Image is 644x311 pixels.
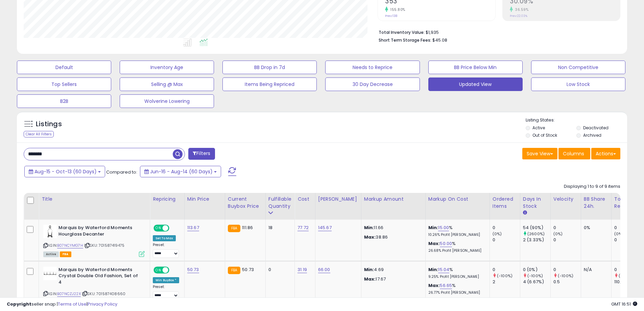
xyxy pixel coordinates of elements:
div: 110.69 [614,279,642,285]
b: Total Inventory Value: [379,29,425,35]
span: ON [154,267,163,273]
div: 0 [553,225,581,231]
small: (0%) [614,231,624,237]
small: (0%) [553,231,563,237]
span: | SKU: 701587419475 [84,243,124,248]
a: 50.73 [187,266,199,273]
a: Privacy Policy [88,301,117,307]
div: seller snap | | [7,301,117,308]
a: 66.00 [318,266,330,273]
div: 0.5 [553,279,581,285]
div: 0% [584,225,606,231]
b: Max: [428,240,440,247]
div: 0 [553,267,581,273]
b: Marquis by Waterford Moments Crystal Double Old Fashion, Set of 4 [58,267,141,287]
label: Active [532,125,545,131]
div: Ordered Items [493,196,517,210]
button: 30 Day Decrease [325,77,420,91]
div: Cost [297,196,312,203]
button: Filters [188,148,215,160]
span: 111.86 [242,224,253,231]
b: Marquis by Waterford Moments Hourglass Decanter [58,225,141,239]
button: Default [17,61,111,74]
div: 0 [493,267,520,273]
b: Max: [428,282,440,289]
div: Markup Amount [364,196,423,203]
div: Preset: [153,285,179,300]
a: Terms of Use [58,301,87,307]
div: Markup on Cost [428,196,487,203]
b: Min: [428,224,438,231]
button: Needs to Reprice [325,61,420,74]
button: Selling @ Max [120,77,214,91]
span: Aug-15 - Oct-13 (60 Days) [34,168,97,175]
button: Actions [591,148,620,159]
div: Clear All Filters [24,131,54,137]
strong: Min: [364,224,374,231]
div: BB Share 24h. [584,196,609,210]
div: 0 [614,225,642,231]
div: % [428,225,484,237]
p: 4.69 [364,267,420,273]
p: 26.68% Profit [PERSON_NAME] [428,248,484,253]
div: 0 [268,267,289,273]
button: Low Stock [531,77,625,91]
button: Updated View [428,77,523,91]
div: Current Buybox Price [228,196,263,210]
strong: Max: [364,234,376,240]
div: Title [42,196,147,203]
button: Items Being Repriced [222,77,317,91]
div: 4 (6.67%) [523,279,550,285]
span: Columns [563,150,584,157]
div: Min Price [187,196,222,203]
span: FBA [60,251,71,257]
a: 15.04 [438,266,449,273]
p: Listing States: [526,117,627,124]
div: 0 [614,267,642,273]
a: 15.00 [438,224,449,231]
button: Aug-15 - Oct-13 (60 Days) [24,166,105,177]
a: 56.65 [440,282,452,289]
b: Short Term Storage Fees: [379,37,431,43]
label: Out of Stock [532,132,557,138]
label: Archived [583,132,601,138]
button: BB Drop in 7d [222,61,317,74]
small: FBA [228,225,240,232]
li: $1,935 [379,28,615,36]
div: N/A [584,267,606,273]
div: % [428,283,484,295]
a: 77.72 [297,224,309,231]
div: 0 [493,225,520,231]
div: Displaying 1 to 9 of 9 items [564,183,620,190]
small: (0%) [493,231,502,237]
div: Fulfillable Quantity [268,196,292,210]
small: (-100%) [497,273,512,279]
small: 155.80% [388,7,405,12]
button: Save View [522,148,557,159]
strong: Max: [364,276,376,282]
div: 2 [493,279,520,285]
div: [PERSON_NAME] [318,196,358,203]
span: 2025-10-14 16:51 GMT [611,301,637,307]
span: OFF [168,267,179,273]
p: 11.66 [364,225,420,231]
div: 0 (0%) [523,267,550,273]
div: 0 [553,237,581,243]
p: 17.67 [364,276,420,282]
div: ASIN: [43,225,145,256]
a: 113.67 [187,224,199,231]
div: 0 [614,237,642,243]
button: Wolverine Lowering [120,94,214,108]
small: Days In Stock. [523,210,527,216]
button: B2B [17,94,111,108]
small: (2600%) [527,231,545,237]
p: 10.26% Profit [PERSON_NAME] [428,232,484,237]
span: 50.73 [242,266,254,273]
div: % [428,241,484,253]
div: Win BuyBox * [153,277,179,283]
button: Inventory Age [120,61,214,74]
button: BB Price Below Min [428,61,523,74]
span: ON [154,225,163,231]
small: (-100%) [558,273,573,279]
div: Days In Stock [523,196,548,210]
